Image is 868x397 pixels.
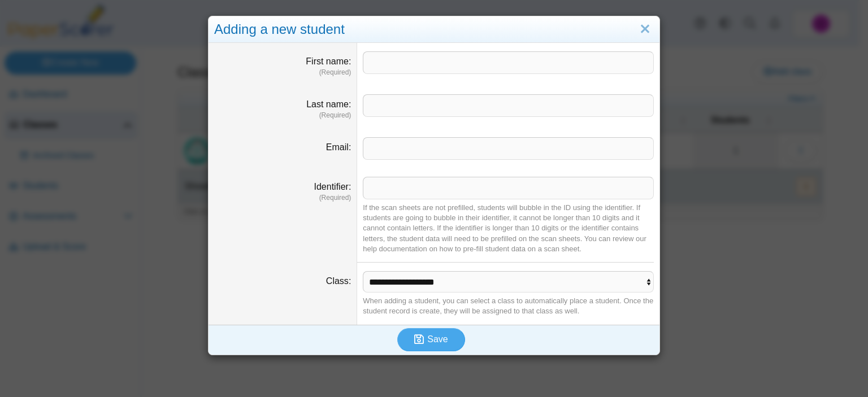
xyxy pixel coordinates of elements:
[214,193,351,203] dfn: (Required)
[314,182,351,191] label: Identifier
[363,203,654,254] div: If the scan sheets are not prefilled, students will bubble in the ID using the identifier. If stu...
[427,334,448,344] span: Save
[214,68,351,77] dfn: (Required)
[326,276,351,286] label: Class
[209,16,659,43] div: Adding a new student
[214,111,351,120] dfn: (Required)
[397,328,465,351] button: Save
[636,20,654,39] a: Close
[326,142,351,152] label: Email
[363,296,654,316] div: When adding a student, you can select a class to automatically place a student. Once the student ...
[306,56,351,66] label: First name
[306,99,351,109] label: Last name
